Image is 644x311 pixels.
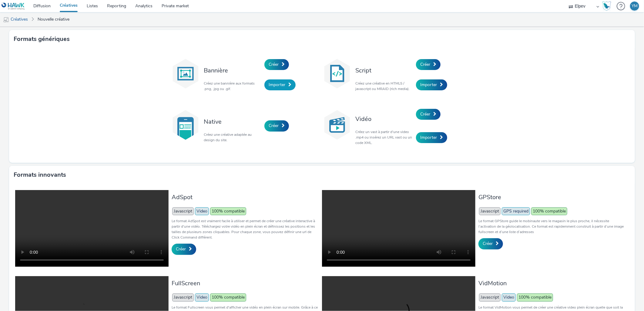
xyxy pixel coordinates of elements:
[3,17,9,23] img: mobile
[172,244,196,255] a: Créer
[416,79,447,90] a: Importer
[172,279,319,287] h3: FullScreen
[478,238,503,249] a: Créer
[172,207,194,215] span: Javascript
[416,109,441,120] a: Créer
[14,170,66,179] h3: Formats innovants
[602,1,611,11] img: Hawk Academy
[204,132,261,143] p: Créez une créative adaptée au design du site.
[355,66,413,75] h3: Script
[517,293,553,301] span: 100% compatible
[269,62,279,67] span: Créer
[420,62,430,67] span: Créer
[602,1,614,11] a: Hawk Academy
[502,207,530,215] span: GPS required
[420,82,437,88] span: Importer
[420,135,437,140] span: Importer
[204,118,261,126] h3: Native
[420,111,430,117] span: Créer
[264,120,289,131] a: Créer
[479,293,501,301] span: Javascript
[35,12,72,27] a: Nouvelle créative
[478,218,626,235] p: Le format GPStore guide le mobinaute vers le magasin le plus proche, il nécessite l’activation de...
[204,66,261,75] h3: Bannière
[195,293,209,301] span: Video
[170,59,201,89] img: banner.svg
[269,123,279,129] span: Créer
[531,207,567,215] span: 100% compatible
[478,193,626,201] h3: GPStore
[416,132,447,143] a: Importer
[170,110,201,140] img: native.svg
[416,59,441,70] a: Créer
[632,2,638,11] div: YM
[355,115,413,123] h3: Vidéo
[264,59,289,70] a: Créer
[322,59,352,89] img: code.svg
[322,110,352,140] img: video.svg
[479,207,501,215] span: Javascript
[176,246,186,252] span: Créer
[172,193,319,201] h3: AdSpot
[269,82,285,88] span: Importer
[264,79,296,90] a: Importer
[355,81,413,92] p: Créez une créative en HTML5 / javascript ou MRAID (rich media).
[195,207,209,215] span: Video
[478,279,626,287] h3: VidMotion
[210,207,246,215] span: 100% compatible
[172,218,319,240] p: Le format AdSpot est vraiment facile à utiliser et permet de créer une créative interactive à par...
[355,129,413,145] p: Créez un vast à partir d'une video .mp4 ou insérez un URL vast ou un code XML.
[502,293,516,301] span: Video
[210,293,246,301] span: 100% compatible
[14,35,70,44] h3: Formats génériques
[172,293,194,301] span: Javascript
[483,241,493,246] span: Créer
[204,81,261,92] p: Créez une bannière aux formats .png, .jpg ou .gif.
[2,2,25,10] img: undefined Logo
